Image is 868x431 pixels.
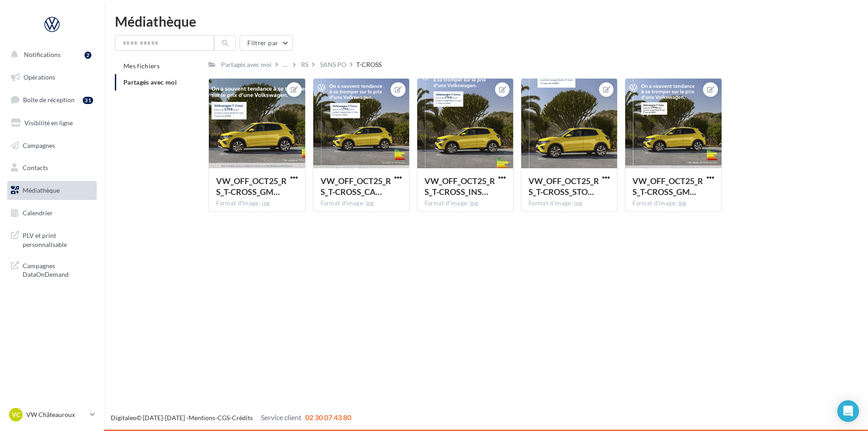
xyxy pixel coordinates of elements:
[356,60,382,69] div: T-CROSS
[83,97,93,104] div: 31
[232,414,253,422] a: Crédits
[5,136,99,155] a: Campagnes
[282,58,289,71] div: ...
[5,68,99,87] a: Opérations
[24,51,61,58] span: Notifications
[425,199,506,208] div: Format d'image: jpg
[528,199,610,208] div: Format d'image: jpg
[217,414,230,422] a: CGS
[5,204,99,223] a: Calendrier
[261,413,302,422] span: Service client
[632,176,703,197] span: VW_OFF_OCT25_RS_T-CROSS_GMB_720x720px_TCROSS
[837,400,859,422] div: Open Intercom Messenger
[115,14,857,28] div: Médiathèque
[305,413,351,422] span: 02 30 07 43 80
[528,176,599,197] span: VW_OFF_OCT25_RS_T-CROSS_STORY_1080x1920px
[5,45,95,64] button: Notifications 2
[23,260,93,279] span: Campagnes DataOnDemand
[321,176,391,197] span: VW_OFF_OCT25_RS_T-CROSS_CARRE
[5,114,99,133] a: Visibilité en ligne
[216,176,287,197] span: VW_OFF_OCT25_RS_T-CROSS_GMB_1740x1300px_TCROSS_E1
[240,35,293,51] button: Filtrer par
[23,209,53,217] span: Calendrier
[24,119,73,127] span: Visibilité en ligne
[5,158,99,177] a: Contacts
[216,199,297,208] div: Format d'image: jpg
[7,406,97,423] a: VC VW Châteauroux
[5,90,99,109] a: Boîte de réception31
[85,52,91,59] div: 2
[23,141,55,149] span: Campagnes
[425,176,495,197] span: VW_OFF_OCT25_RS_T-CROSS_INSTA_1080x1350px
[23,229,93,249] span: PLV et print personnalisable
[632,199,714,208] div: Format d'image: jpg
[5,181,99,200] a: Médiathèque
[321,199,402,208] div: Format d'image: jpg
[123,62,160,70] span: Mes fichiers
[12,410,20,419] span: VC
[320,60,346,69] div: SANS PO
[123,78,177,86] span: Partagés avec moi
[221,60,272,69] div: Partagés avec moi
[24,73,55,81] span: Opérations
[189,414,215,422] a: Mentions
[5,226,99,252] a: PLV et print personnalisable
[5,256,99,283] a: Campagnes DataOnDemand
[301,60,308,69] div: RS
[23,186,60,194] span: Médiathèque
[23,164,48,171] span: Contacts
[111,414,137,422] a: Digitaleo
[26,410,86,419] p: VW Châteauroux
[111,414,351,422] span: © [DATE]-[DATE] - - -
[23,96,75,104] span: Boîte de réception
